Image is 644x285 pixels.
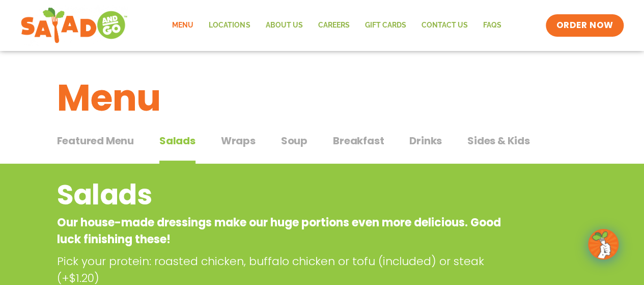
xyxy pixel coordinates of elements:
[357,14,413,37] a: GIFT CARDS
[475,14,509,37] a: FAQs
[20,5,128,46] img: new-SAG-logo-768×292
[413,14,475,37] a: Contact Us
[467,133,530,148] span: Sides & Kids
[546,14,623,37] a: ORDER NOW
[57,70,587,125] h1: Menu
[221,133,256,148] span: Wraps
[556,19,613,32] span: ORDER NOW
[281,133,307,148] span: Soup
[589,230,618,258] img: wpChatIcon
[57,129,587,164] div: Tabbed content
[310,14,357,37] a: Careers
[201,14,258,37] a: Locations
[57,214,506,248] p: Our house-made dressings make our huge portions even more delicious. Good luck finishing these!
[333,133,384,148] span: Breakfast
[164,14,509,37] nav: Menu
[57,174,506,216] h2: Salads
[57,133,134,148] span: Featured Menu
[159,133,195,148] span: Salads
[164,14,201,37] a: Menu
[258,14,310,37] a: About Us
[409,133,442,148] span: Drinks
